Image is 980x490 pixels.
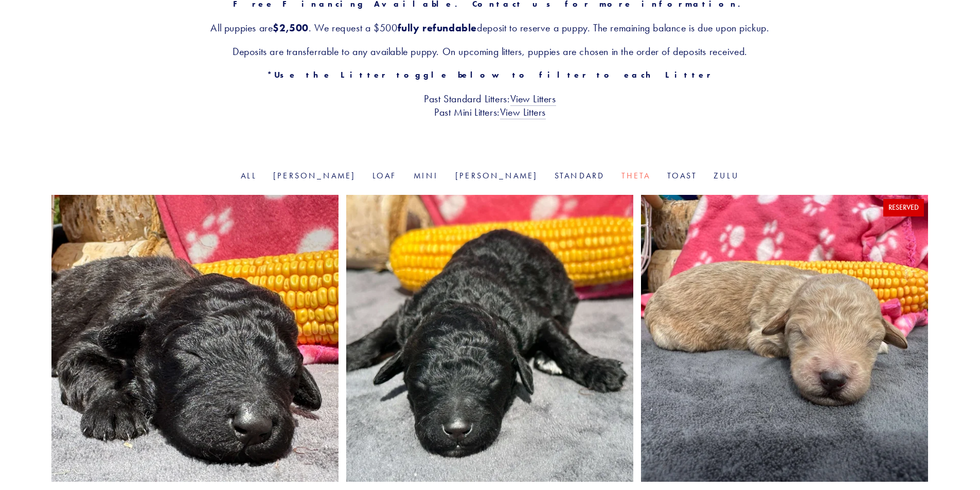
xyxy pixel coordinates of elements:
h3: Past Standard Litters: Past Mini Litters: [51,92,929,119]
a: [PERSON_NAME] [273,171,356,180]
a: View Litters [510,93,556,106]
h3: All puppies are . We request a $500 deposit to reserve a puppy. The remaining balance is due upon... [51,21,929,34]
a: Mini [414,171,439,180]
h3: Deposits are transferrable to any available puppy. On upcoming litters, puppies are chosen in the... [51,45,929,58]
a: View Litters [500,106,546,119]
a: Standard [555,171,605,180]
strong: $2,500 [273,22,309,34]
strong: *Use the Litter toggle below to filter to each Litter [267,70,713,80]
a: Zulu [714,171,739,180]
a: All [241,171,257,180]
a: Toast [667,171,697,180]
strong: fully refundable [398,22,477,34]
a: [PERSON_NAME] [455,171,538,180]
a: Loaf [372,171,397,180]
a: Theta [621,171,651,180]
